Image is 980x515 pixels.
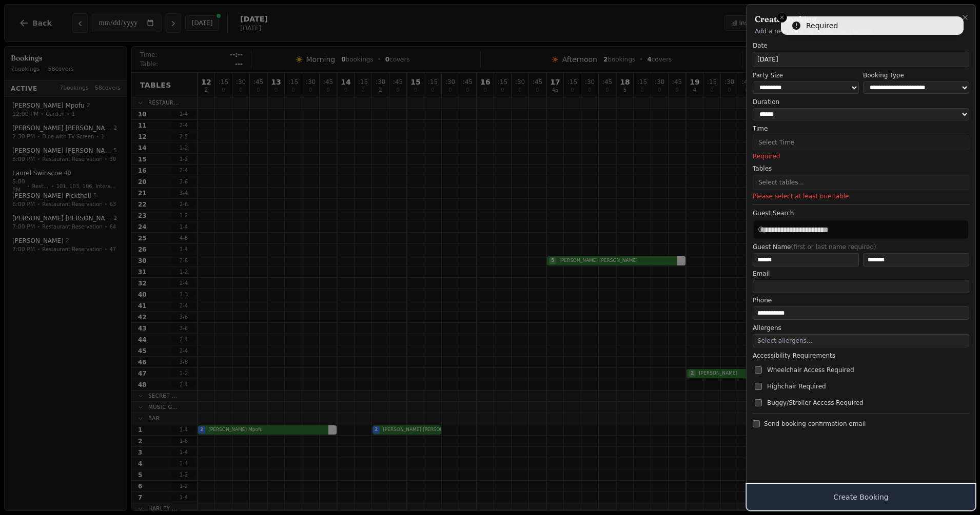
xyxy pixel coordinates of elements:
[753,71,859,79] label: Party Size
[755,13,967,25] h2: Create Booking
[753,296,969,304] label: Phone
[755,366,762,374] input: Wheelchair Access Required
[753,352,969,360] label: Accessibility Requirements
[753,164,969,173] label: Tables
[753,125,969,133] label: Time
[767,399,864,407] span: Buggy/Stroller Access Required
[863,71,969,79] label: Booking Type
[753,42,969,50] label: Date
[753,209,969,217] label: Guest Search
[767,366,854,374] span: Wheelchair Access Required
[755,383,762,390] input: Highchair Required
[753,175,969,190] button: Select tables...
[753,324,969,332] label: Allergens
[753,334,969,347] button: Select allergens...
[753,152,969,160] p: Required
[753,52,969,67] button: [DATE]
[767,382,826,390] span: Highchair Required
[753,420,760,427] input: Send booking confirmation email
[753,243,969,251] label: Guest Name
[755,399,762,406] input: Buggy/Stroller Access Required
[747,484,975,510] button: Create Booking
[757,337,812,344] span: Select allergens...
[755,27,967,35] p: Add a new booking to the day planner
[753,98,969,106] label: Duration
[764,420,866,428] span: Send booking confirmation email
[791,243,876,251] span: (first or last name required)
[753,270,969,278] label: Email
[753,135,969,150] button: Select Time
[753,192,969,200] p: Please select at least one table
